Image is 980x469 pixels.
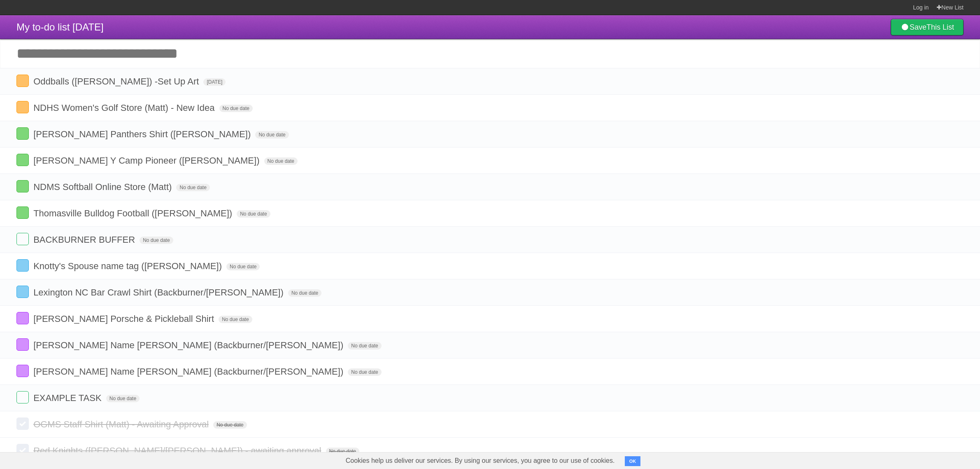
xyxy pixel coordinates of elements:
[140,237,173,244] span: No due date
[16,127,29,140] label: Done
[213,421,247,429] span: No due date
[33,208,234,218] span: Thomasville Bulldog Football ([PERSON_NAME])
[33,261,224,271] span: Knotty's Spouse name tag ([PERSON_NAME])
[16,75,29,87] label: Done
[33,340,345,350] span: [PERSON_NAME] Name [PERSON_NAME] (Backburner/[PERSON_NAME])
[348,342,381,349] span: No due date
[203,78,226,86] span: [DATE]
[264,157,298,165] span: No due date
[16,21,104,33] span: My to-do list [DATE]
[106,395,140,402] span: No due date
[33,366,345,377] span: [PERSON_NAME] Name [PERSON_NAME] (Backburner/[PERSON_NAME])
[33,103,216,113] span: NDHS Women's Golf Store (Matt) - New Idea
[33,287,286,298] span: Lexington NC Bar Crawl Shirt (Backburner/[PERSON_NAME])
[16,206,29,219] label: Done
[16,391,29,403] label: Done
[33,446,323,456] span: Red Knights ([PERSON_NAME]/[PERSON_NAME]) - awaiting approval
[219,105,253,112] span: No due date
[33,155,261,166] span: [PERSON_NAME] Y Camp Pioneer ([PERSON_NAME])
[33,234,137,245] span: BACKBURNER BUFFER
[33,182,174,192] span: NDMS Softball Online Store (Matt)
[33,129,253,139] span: [PERSON_NAME] Panthers Shirt ([PERSON_NAME])
[16,180,29,192] label: Done
[16,154,29,166] label: Done
[176,184,210,191] span: No due date
[226,263,260,270] span: No due date
[16,417,29,430] label: Done
[237,210,270,218] span: No due date
[219,316,252,323] span: No due date
[255,131,289,138] span: No due date
[348,368,381,376] span: No due date
[338,453,623,469] span: Cookies help us deliver our services. By using our services, you agree to our use of cookies.
[33,314,216,324] span: [PERSON_NAME] Porsche & Pickleball Shirt
[625,456,641,466] button: OK
[16,338,29,351] label: Done
[16,101,29,113] label: Done
[288,289,321,297] span: No due date
[16,312,29,324] label: Done
[326,448,359,455] span: No due date
[33,419,211,429] span: OGMS Staff Shirt (Matt) - Awaiting Approval
[16,286,29,298] label: Done
[891,19,964,35] a: SaveThis List
[926,23,954,31] b: This List
[16,444,29,456] label: Done
[16,259,29,272] label: Done
[16,365,29,377] label: Done
[33,393,103,403] span: EXAMPLE TASK
[16,233,29,245] label: Done
[33,76,201,87] span: Oddballs ([PERSON_NAME]) -Set Up Art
